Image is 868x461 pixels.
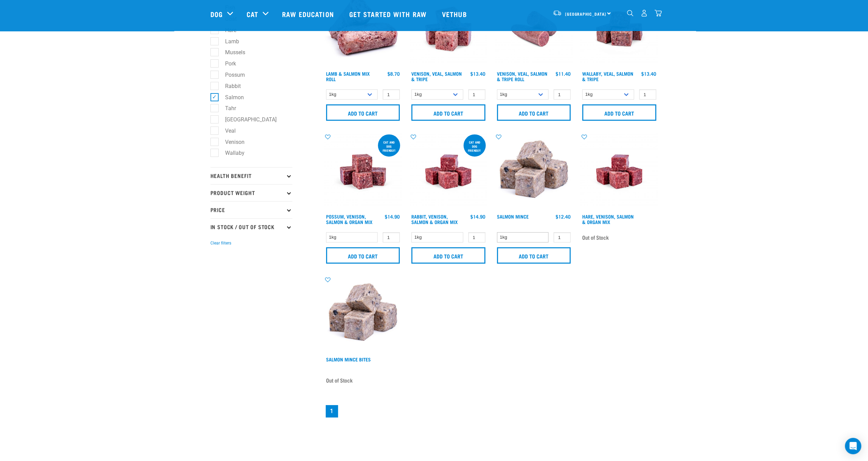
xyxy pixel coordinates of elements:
a: Raw Education [275,0,342,28]
a: Venison, Veal, Salmon & Tripe Roll [497,72,547,80]
input: 1 [383,89,400,100]
div: Open Intercom Messenger [845,438,861,454]
input: Add to cart [326,104,400,121]
img: Possum Venison Salmon Organ 1626 [324,133,402,210]
div: $13.40 [470,71,485,76]
img: Rabbit Venison Salmon Organ 1688 [580,133,658,210]
span: [GEOGRAPHIC_DATA] [565,13,606,15]
span: Out of Stock [326,375,353,385]
p: Health Benefit [210,167,292,184]
input: 1 [468,89,485,100]
label: Wallaby [214,149,247,157]
div: $8.70 [387,71,400,76]
a: Page 1 [326,405,338,417]
div: $13.40 [641,71,656,76]
label: Lamb [214,37,242,46]
a: Dog [210,9,223,19]
a: Lamb & Salmon Mix Roll [326,72,370,80]
button: Clear filters [210,240,231,246]
input: 1 [468,232,485,243]
p: In Stock / Out Of Stock [210,218,292,235]
div: cat and dog friendly! [378,137,400,155]
span: Out of Stock [582,232,609,242]
div: Cat and dog friendly! [464,137,486,155]
img: home-icon-1@2x.png [627,10,633,16]
a: Vethub [435,0,475,28]
img: van-moving.png [553,10,562,16]
img: user.png [641,10,648,17]
input: Add to cart [497,247,571,264]
input: Add to cart [582,104,656,121]
input: Add to cart [411,104,485,121]
img: Rabbit Venison Salmon Organ 1688 [410,133,487,210]
label: [GEOGRAPHIC_DATA] [214,115,279,124]
a: Wallaby, Veal, Salmon & Tripe [582,72,633,80]
label: Pork [214,59,239,68]
img: home-icon@2x.png [654,10,662,17]
a: Hare, Venison, Salmon & Organ Mix [582,215,634,223]
input: Add to cart [411,247,485,264]
a: Venison, Veal, Salmon & Tripe [411,72,462,80]
label: Veal [214,127,238,135]
label: Mussels [214,48,248,57]
p: Product Weight [210,184,292,201]
input: Add to cart [497,104,571,121]
input: 1 [554,89,571,100]
a: Possum, Venison, Salmon & Organ Mix [326,215,372,223]
div: $14.90 [385,214,400,219]
label: Salmon [214,93,247,102]
p: Price [210,201,292,218]
label: Tahr [214,104,239,113]
input: 1 [639,89,656,100]
a: Salmon Mince Bites [326,358,371,360]
label: Venison [214,138,247,146]
input: Add to cart [326,247,400,264]
div: $12.40 [556,214,571,219]
a: Rabbit, Venison, Salmon & Organ Mix [411,215,458,223]
div: $11.40 [556,71,571,76]
label: Possum [214,71,248,79]
label: Rabbit [214,82,244,90]
div: $14.90 [470,214,485,219]
img: 1141 Salmon Mince 01 [324,276,402,353]
a: Cat [247,9,258,19]
a: Get started with Raw [342,0,435,28]
nav: pagination [324,404,658,419]
a: Salmon Mince [497,215,529,218]
input: 1 [554,232,571,243]
input: 1 [383,232,400,243]
img: 1141 Salmon Mince 01 [495,133,573,210]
